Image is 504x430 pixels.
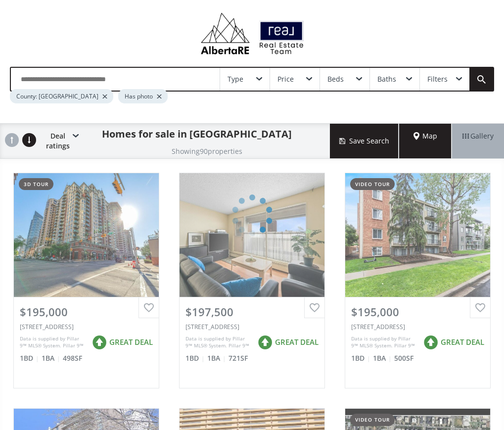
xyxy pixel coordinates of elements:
[228,76,243,83] div: Type
[377,76,396,83] div: Baths
[102,127,292,141] h1: Homes for sale in [GEOGRAPHIC_DATA]
[330,124,399,158] button: Save Search
[277,76,294,83] div: Price
[327,76,344,83] div: Beds
[462,131,494,141] span: Gallery
[427,76,448,83] div: Filters
[118,89,168,103] div: Has photo
[10,89,113,103] div: County: [GEOGRAPHIC_DATA]
[399,124,452,158] div: Map
[452,124,504,158] div: Gallery
[172,147,242,155] h2: Showing 90 properties
[40,124,79,158] div: Deal ratings
[413,131,437,141] span: Map
[196,10,309,57] img: Logo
